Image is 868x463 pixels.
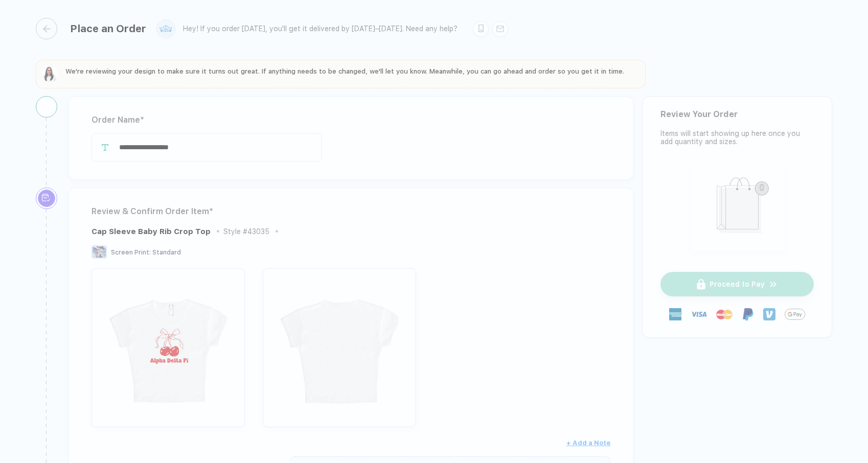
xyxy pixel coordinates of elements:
img: express [669,308,681,320]
img: visa [691,306,707,322]
img: shopping_bag.png [695,171,780,245]
div: Place an Order [70,22,146,35]
img: bbaed6fb-73b3-4b2a-8f4c-c5e266b2b33b_nt_back_1751317255224.jpg [268,273,411,416]
div: Review Your Order [660,109,814,119]
div: Review & Confirm Order Item [92,203,610,220]
img: sophie [42,66,58,82]
span: + Add a Note [566,439,610,447]
div: Items will start showing up here once you add quantity and sizes. [660,129,814,146]
img: user profile [157,20,175,38]
span: We're reviewing your design to make sure it turns out great. If anything needs to be changed, we'... [65,67,624,75]
div: Order Name [92,112,610,128]
img: master-card [716,306,733,322]
div: Hey! If you order [DATE], you'll get it delivered by [DATE]–[DATE]. Need any help? [183,25,458,33]
img: Paypal [742,308,754,320]
span: Screen Print : [111,249,151,256]
button: We're reviewing your design to make sure it turns out great. If anything needs to be changed, we'... [42,66,624,82]
div: Style # 43035 [223,227,269,236]
img: Venmo [763,308,775,320]
img: Screen Print [92,245,107,259]
span: Standard [152,249,181,256]
img: bbaed6fb-73b3-4b2a-8f4c-c5e266b2b33b_nt_front_1751317255222.jpg [97,273,240,416]
button: + Add a Note [566,435,610,451]
div: Cap Sleeve Baby Rib Crop Top [92,227,211,236]
img: GPay [785,304,805,325]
